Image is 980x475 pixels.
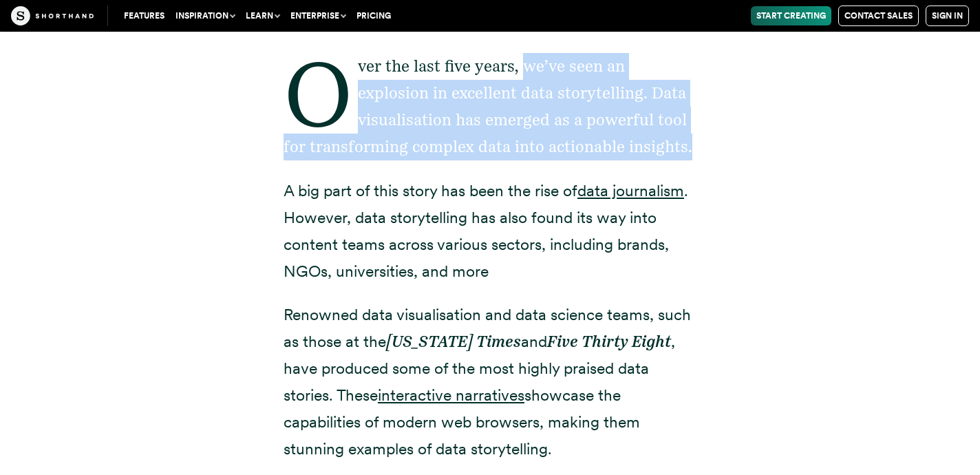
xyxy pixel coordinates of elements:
[547,332,671,351] em: Five Thirty Eight
[378,386,524,405] a: interactive narratives
[577,181,684,200] a: data journalism
[285,6,351,25] button: Enterprise
[170,6,240,25] button: Inspiration
[284,302,696,463] p: Renowned data visualisation and data science teams, such as those at the and , have produced some...
[751,6,831,25] a: Start Creating
[118,6,170,25] a: Features
[240,6,285,25] button: Learn
[11,6,94,25] img: The Craft
[284,178,696,285] p: A big part of this story has been the rise of . However, data storytelling has also found its way...
[386,332,521,351] em: [US_STATE] Times
[351,6,396,25] a: Pricing
[926,6,969,26] a: Sign in
[838,6,919,26] a: Contact Sales
[284,53,696,160] p: Over the last five years, we’ve seen an explosion in excellent data storytelling. Data visualisat...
